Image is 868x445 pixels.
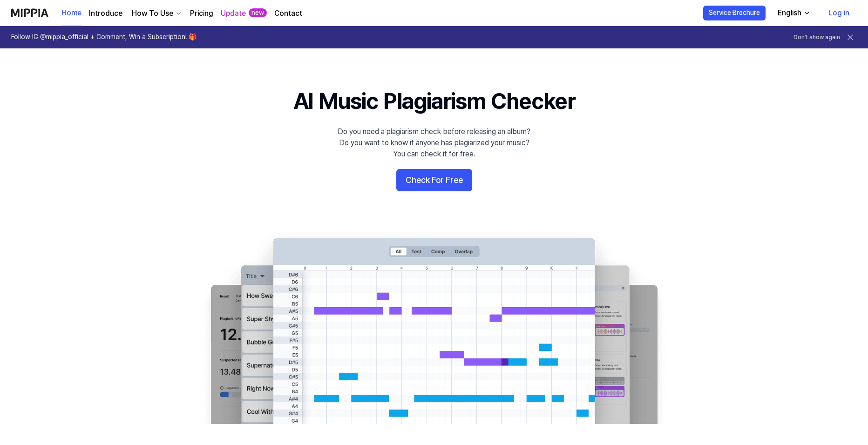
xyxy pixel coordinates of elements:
[703,6,766,20] button: Service Brochure
[793,34,840,41] button: Don't show again
[396,169,472,191] button: Check For Free
[221,8,246,19] a: Update
[11,33,197,42] h1: Follow IG @mippia_official + Comment, Win a Subscription! 🎁
[776,7,803,19] div: English
[190,8,213,19] a: Pricing
[249,8,267,18] div: new
[293,86,575,117] h1: AI Music Plagiarism Checker
[192,229,676,424] img: main Image
[130,8,183,19] button: How To Use
[274,8,302,19] a: Contact
[89,8,122,19] a: Introduce
[130,8,175,19] div: How To Use
[770,4,816,22] button: English
[61,0,81,26] a: Home
[338,126,530,160] div: Do you need a plagiarism check before releasing an album? Do you want to know if anyone has plagi...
